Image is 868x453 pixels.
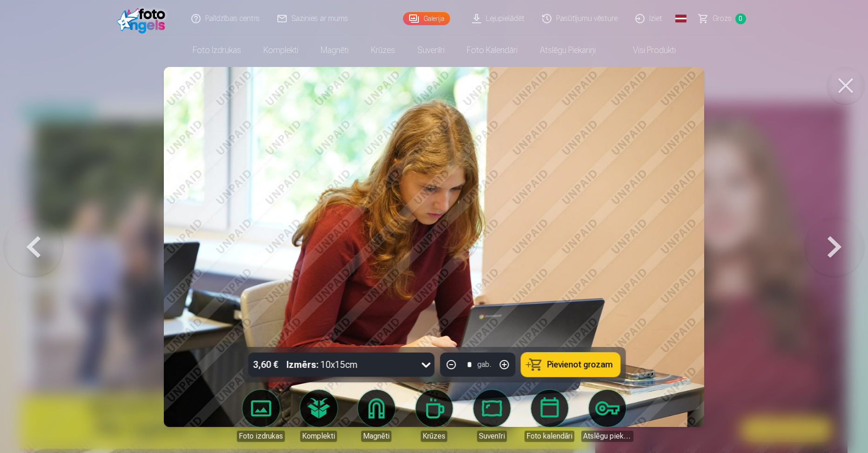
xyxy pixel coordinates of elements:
[529,37,607,63] a: Atslēgu piekariņi
[403,12,450,25] a: Galerija
[182,37,252,63] a: Foto izdrukas
[300,431,337,442] div: Komplekti
[524,390,576,442] a: Foto kalendāri
[237,431,285,442] div: Foto izdrukas
[735,13,746,24] span: 0
[408,390,460,442] a: Krūzes
[607,37,687,63] a: Visi produkti
[360,37,406,63] a: Krūzes
[713,13,732,24] span: Grozs
[547,360,612,369] span: Pievienot grozam
[252,37,310,63] a: Komplekti
[361,431,391,442] div: Magnēti
[310,37,360,63] a: Magnēti
[117,4,170,33] img: /fa1
[406,37,456,63] a: Suvenīri
[286,353,357,377] div: 10x15cm
[466,390,518,442] a: Suvenīri
[293,390,345,442] a: Komplekti
[525,431,574,442] div: Foto kalendāri
[350,390,403,442] a: Magnēti
[477,431,507,442] div: Suvenīri
[456,37,529,63] a: Foto kalendāri
[477,359,491,370] div: gab.
[581,431,633,442] div: Atslēgu piekariņi
[235,390,287,442] a: Foto izdrukas
[581,390,633,442] a: Atslēgu piekariņi
[521,353,620,377] button: Pievienot grozam
[248,353,283,377] div: 3,60 €
[421,431,447,442] div: Krūzes
[286,358,318,371] strong: Izmērs :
